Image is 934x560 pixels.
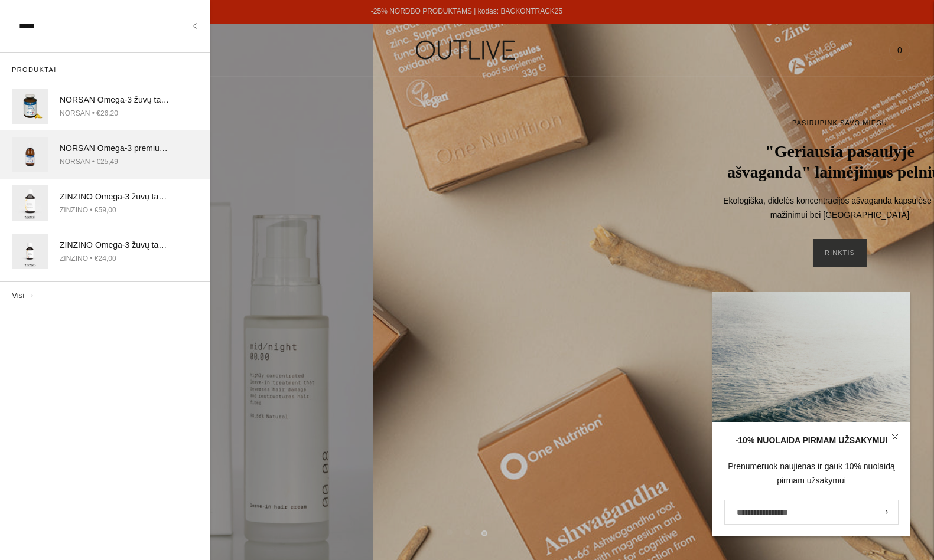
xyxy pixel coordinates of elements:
div: ZINZINO Omega-3 žuvų taukai su polifenoliais 'Balance Oil' 300ml [60,190,170,204]
div: NORSAN Omega-3 premium žuvų taukai su polifenoliais 200ml [60,142,170,156]
div: ZINZINO • €24,00 [60,253,170,265]
div: NORSAN • €26,20 [60,107,170,120]
img: zinzino-balance-oil-outlive_120x.png [12,185,48,221]
div: NORSAN • €25,49 [60,156,170,168]
div: ZINZINO • €59,00 [60,204,170,217]
img: zinzino-balance-oil-mini-outlive_120x.png [12,234,48,269]
img: NORSAN-Omega-3-Capsules-outlive_1_120x.png [12,89,48,124]
div: Prenumeruok naujienas ir gauk 10% nuolaidą pirmam užsakymui [724,460,899,488]
div: ZINZINO Omega-3 žuvų taukai su polifenoliais 'Balance Oil' 100ml MINI [60,238,170,253]
img: norsan-omega-3-su-polifenoliais-outlive_120x.png [12,137,48,172]
button: Visi → [12,291,34,300]
div: -10% NUOLAIDA PIRMAM UŽSAKYMUI [724,434,899,448]
div: NORSAN Omega-3 žuvų taukai uždegimo mažinimui bei imunitetui kapsulės 120 vnt. [60,93,170,107]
